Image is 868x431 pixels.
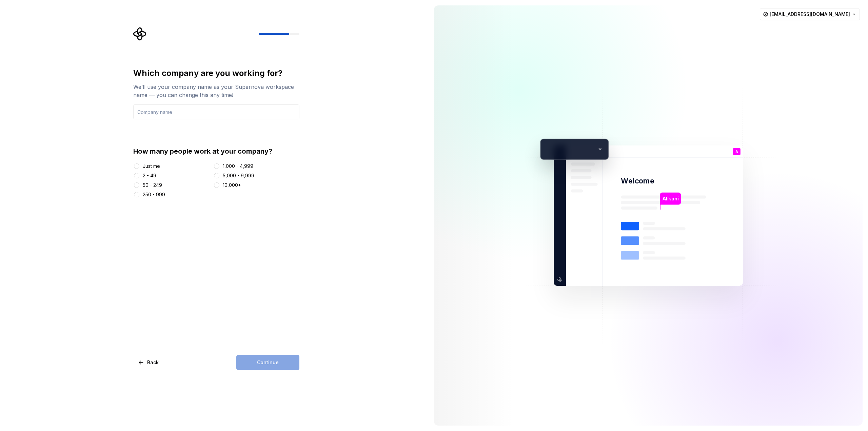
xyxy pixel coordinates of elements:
[662,195,678,202] p: Alikani
[621,176,654,186] p: Welcome
[143,172,156,179] div: 2 - 49
[143,191,165,198] div: 250 - 999
[223,182,241,189] div: 10,000+
[133,68,299,79] div: Which company are you working for?
[223,163,253,170] div: 1,000 - 4,999
[147,359,159,366] span: Back
[133,355,164,370] button: Back
[770,11,850,18] span: [EMAIL_ADDRESS][DOMAIN_NAME]
[133,104,299,119] input: Company name
[133,146,299,156] div: How many people work at your company?
[223,172,254,179] div: 5,000 - 9,999
[133,27,147,41] svg: Supernova Logo
[133,83,299,99] div: We’ll use your company name as your Supernova workspace name — you can change this any time!
[143,182,162,189] div: 50 - 249
[735,150,738,153] p: A
[143,163,160,170] div: Just me
[760,8,860,20] button: [EMAIL_ADDRESS][DOMAIN_NAME]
